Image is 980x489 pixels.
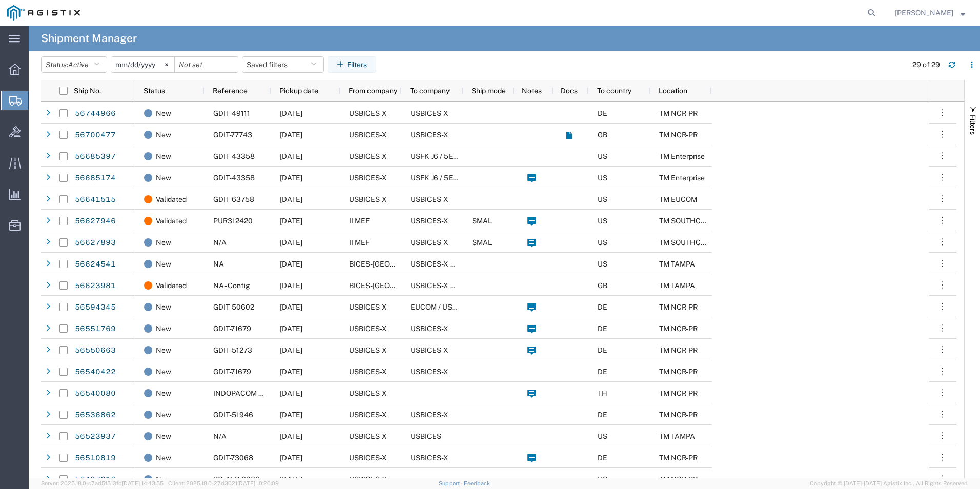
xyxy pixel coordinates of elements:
span: Server: 2025.18.0-c7ad5f513fb [41,480,164,486]
span: USBICES-X [411,131,448,139]
a: 56623981 [74,278,116,294]
span: DE [598,324,607,333]
span: New [156,361,171,382]
span: USFK J6 / 5EK325 KOAM [411,152,495,160]
span: TM NCR-PR [659,389,698,397]
span: DE [598,368,607,376]
button: Filters [328,56,376,73]
span: To company [410,87,450,95]
span: GDIT-51273 [213,346,252,354]
span: GDIT-77743 [213,131,252,139]
button: [PERSON_NAME] [894,7,966,19]
span: GDIT-63758 [213,195,254,203]
span: 08/19/2025 [280,368,302,376]
a: 56551769 [74,321,116,337]
span: USBICES [411,432,441,440]
span: Nicholas Blandy [895,7,953,18]
span: USBICES-X [411,109,448,117]
span: Validated [156,275,187,296]
a: 56624541 [74,256,116,273]
span: USBICES-X Logistics [411,281,480,290]
span: New [156,404,171,425]
span: GDIT-50602 [213,303,254,311]
span: 08/19/2025 [280,411,302,419]
span: USBICES-X [349,411,387,419]
a: 56536862 [74,407,116,423]
span: GB [598,281,607,290]
span: TM NCR-PR [659,324,698,333]
a: 56510819 [74,450,116,466]
span: TM NCR-PR [659,109,698,117]
span: Validated [156,210,187,232]
span: 09/08/2025 [280,109,302,117]
span: New [156,382,171,404]
span: USBICES-X [349,109,387,117]
span: USBICES-X [411,217,448,225]
span: USBICES-X [349,368,387,376]
span: TM NCR-PR [659,454,698,462]
button: Status:Active [41,56,107,73]
span: 08/27/2025 [280,281,302,290]
span: New [156,103,171,124]
span: DE [598,454,607,462]
span: N/A [213,432,227,440]
span: BICES-TAMPA [349,260,446,268]
span: USBICES-X Logistics [411,260,480,268]
span: TM Enterprise [659,152,705,160]
span: INDOPACOM TEST [213,389,276,397]
span: II MEF [349,217,370,225]
span: DE [598,346,607,354]
span: PUR312420 [213,217,253,225]
span: 08/27/2025 [280,260,302,268]
span: New [156,253,171,275]
span: New [156,447,171,468]
span: USBICES-X [349,174,387,182]
span: Notes [522,87,542,95]
span: USBICES-X [411,411,448,419]
div: 29 of 29 [912,59,940,70]
a: 56523937 [74,429,116,445]
span: 08/27/2025 [280,217,302,225]
span: GDIT-49111 [213,109,250,117]
span: NA - Config [213,281,250,290]
a: 56497210 [74,472,116,488]
span: USBICES-X [349,195,387,203]
span: USBICES-X [411,346,448,354]
span: TM Enterprise [659,174,705,182]
span: 08/22/2025 [280,389,302,397]
span: Active [68,60,89,69]
span: GDIT-71679 [213,368,251,376]
a: Feedback [464,480,490,486]
span: US [598,152,607,160]
span: Validated [156,189,187,210]
input: Not set [175,57,238,72]
span: US [598,174,607,182]
span: USBICES-X [411,195,448,203]
span: USBICES-X [349,346,387,354]
span: GDIT-51946 [213,411,253,419]
span: USBICES-X [349,303,387,311]
span: USBICES-X [349,454,387,462]
span: TM NCR-PR [659,303,698,311]
span: New [156,425,171,447]
span: NA [213,260,224,268]
a: 56627946 [74,213,116,230]
a: 56550663 [74,342,116,359]
span: Client: 2025.18.0-27d3021 [168,480,279,486]
span: New [156,296,171,318]
span: TM NCR-PR [659,411,698,419]
span: USBICES-X [349,389,387,397]
span: US [598,260,607,268]
span: N/A [213,238,227,247]
span: 08/29/2025 [280,195,302,203]
a: 56685397 [74,149,116,165]
a: 56700477 [74,127,116,144]
span: GDIT-73068 [213,454,253,462]
span: Filters [969,115,977,135]
span: TM TAMPA [659,432,695,440]
a: 56685174 [74,170,116,187]
span: TH [598,389,607,397]
span: EUCOM / USAREUR [411,303,476,311]
span: 09/08/2025 [280,131,302,139]
span: DE [598,109,607,117]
